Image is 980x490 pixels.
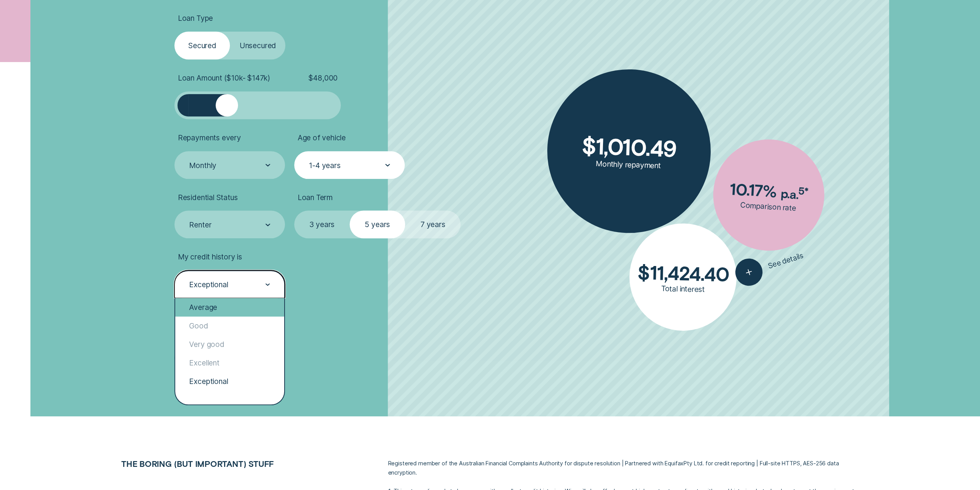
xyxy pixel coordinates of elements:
label: 3 years [294,210,350,238]
span: Residential Status [178,193,238,202]
span: Loan Term [298,193,333,202]
div: Exceptional [189,280,228,289]
span: See details [767,251,804,270]
div: Exceptional [175,372,284,391]
div: Renter [189,220,211,229]
span: My credit history is [178,252,242,261]
div: Monthly [189,161,216,170]
div: Very good [175,335,284,354]
p: Registered member of the Australian Financial Complaints Authority for dispute resolution | Partn... [388,459,859,477]
span: Loan Amount ( $10k - $147k ) [178,73,270,83]
div: Average [175,298,284,317]
h2: The boring (but important) stuff [117,459,330,468]
span: L T D [694,460,702,466]
span: Repayments every [178,133,241,142]
div: 1-4 years [309,161,340,170]
label: Unsecured [230,32,285,59]
div: Excellent [175,354,284,372]
span: Loan Type [178,13,213,23]
span: Ltd [694,460,702,466]
span: P T Y [683,460,692,466]
label: 7 years [405,210,461,238]
span: $ 48,000 [308,73,338,83]
div: Good [175,317,284,335]
button: See details [732,242,807,289]
span: Age of vehicle [298,133,346,142]
label: Secured [174,32,230,59]
span: Pty [683,460,692,466]
label: 5 years [350,210,405,238]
